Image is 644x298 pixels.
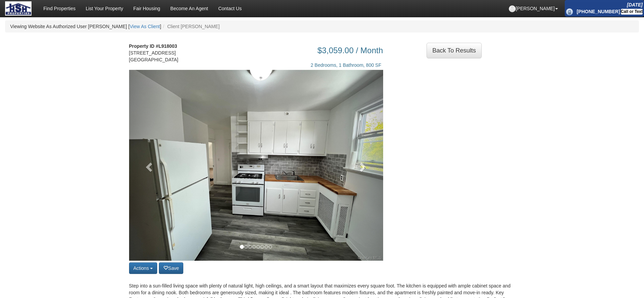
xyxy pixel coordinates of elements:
li: Viewing Website As Authorized User [PERSON_NAME] [ ] [10,23,161,30]
button: Actions [129,262,158,274]
li: Client [PERSON_NAME] [161,23,220,30]
h3: $3,059.00 / Month [195,46,383,55]
address: [STREET_ADDRESS] [GEOGRAPHIC_DATA] [129,43,185,63]
button: Save [159,262,183,274]
div: Call or Text [621,9,643,15]
div: 2 Bedrooms, 1 Bathroom, 800 SF [195,55,383,68]
a: Back To Results [427,43,482,58]
i: [DATE] [627,2,643,7]
b: [PHONE_NUMBER] [577,9,620,14]
a: View As Client [130,24,160,29]
img: phone_icon.png [566,8,573,15]
div: ... [427,43,482,58]
img: default-profile.png [509,5,516,12]
strong: Property ID #L918003 [129,43,177,49]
